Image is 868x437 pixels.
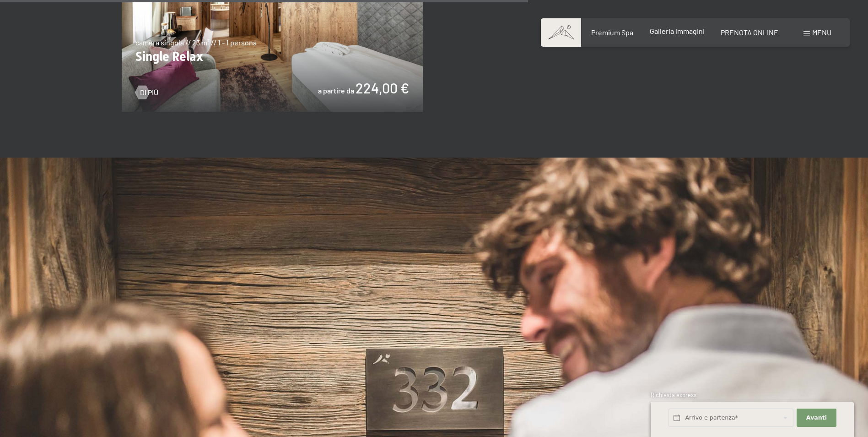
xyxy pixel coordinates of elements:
button: Avanti [797,409,836,427]
span: Menu [812,28,831,37]
span: Avanti [806,414,827,422]
a: PRENOTA ONLINE [721,28,778,37]
span: Richiesta express [651,391,696,399]
a: Galleria immagini [650,27,705,35]
a: Di più [135,87,158,98]
span: Di più [140,87,158,98]
a: Premium Spa [591,28,633,37]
